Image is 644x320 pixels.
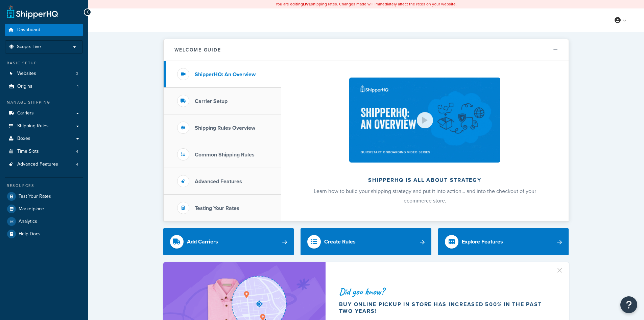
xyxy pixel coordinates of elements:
a: Help Docs [5,228,83,240]
span: Learn how to build your shipping strategy and put it into action… and into the checkout of your e... [314,187,536,205]
span: Advanced Features [17,162,58,167]
a: Origins1 [5,80,83,93]
span: Marketplace [19,206,44,212]
a: Test Your Rates [5,190,83,202]
div: Explore Features [462,237,503,247]
li: Time Slots [5,145,83,158]
h3: Advanced Features [195,178,242,185]
li: Origins [5,80,83,93]
a: Time Slots4 [5,145,83,158]
h3: ShipperHQ: An Overview [195,71,256,78]
div: Basic Setup [5,60,83,66]
span: 3 [76,71,78,77]
b: LIVE [303,1,311,7]
span: Scope: Live [17,44,41,50]
a: Boxes [5,132,83,145]
a: Marketplace [5,203,83,215]
span: Help Docs [19,231,41,237]
a: Explore Features [438,228,569,255]
span: Time Slots [17,149,39,154]
a: Websites3 [5,67,83,80]
a: Analytics [5,215,83,228]
span: Websites [17,71,36,77]
div: Did you know? [339,287,553,296]
div: Manage Shipping [5,100,83,105]
button: Open Resource Center [620,296,637,313]
a: Carriers [5,107,83,120]
button: Welcome Guide [164,39,569,61]
span: Test Your Rates [19,194,51,199]
span: Carriers [17,110,34,116]
div: Resources [5,183,83,189]
li: Advanced Features [5,158,83,171]
h3: Common Shipping Rules [195,152,255,158]
h2: Welcome Guide [174,47,221,52]
span: Shipping Rules [17,123,49,129]
span: Origins [17,84,32,89]
li: Websites [5,67,83,80]
span: 1 [77,84,78,89]
span: Dashboard [17,27,40,33]
a: Create Rules [301,228,431,255]
h3: Carrier Setup [195,98,228,104]
span: 4 [76,162,78,167]
span: Analytics [19,219,37,225]
h3: Testing Your Rates [195,205,239,211]
div: Add Carriers [187,237,218,247]
a: Shipping Rules [5,120,83,132]
h3: Shipping Rules Overview [195,125,255,131]
span: 4 [76,149,78,154]
a: Add Carriers [163,228,294,255]
h2: ShipperHQ is all about strategy [299,177,551,183]
img: ShipperHQ is all about strategy [349,78,500,163]
a: Dashboard [5,24,83,36]
div: Buy online pickup in store has increased 500% in the past two years! [339,301,553,315]
a: Advanced Features4 [5,158,83,171]
div: Create Rules [324,237,356,247]
span: Boxes [17,136,30,142]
